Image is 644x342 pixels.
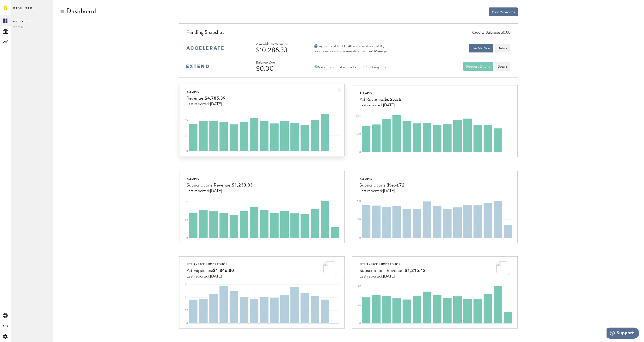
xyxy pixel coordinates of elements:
[185,201,188,204] text: 4K
[187,95,226,102] div: Revenue:
[374,50,387,53] a: Manage
[356,218,361,221] text: 100
[314,44,387,48] div: Payments of $5,113.40 were sent on [DATE].
[360,90,401,96] div: All apps
[356,133,361,135] text: 500
[495,62,510,71] a: Details
[256,46,302,54] div: $10,286.33
[496,261,510,275] img: 2LlM_AFDijZQuv08uoCoT9dgizXvoJzh09mdn8JawuzvThUA8NjVLAqjkGLDN4doz4r8
[360,176,405,182] div: All apps
[360,267,426,274] div: Subscriptions Revenue:
[360,182,405,189] div: Subscriptions (New):
[463,62,493,71] button: Request Extend
[360,103,401,108] div: Last reported:
[186,46,224,50] img: accelerate-medium-blue-logo.svg
[360,261,426,267] div: FitPix - Face & Body Editor
[399,183,405,187] span: 72
[383,103,395,107] span: [DATE]
[187,89,226,95] div: All apps
[210,102,222,106] span: [DATE]
[13,18,50,24] span: eToolkit Inc
[360,274,426,279] div: Last reported:
[472,30,510,36] div: Credits Balance: $0.00
[256,65,302,72] div: $0.00
[13,5,35,15] span: Dashboard
[489,7,518,16] button: Free Advances
[187,274,234,279] div: Last reported:
[314,49,387,53] div: You have no auto-payments scheduled.
[356,115,361,117] text: 1.0K
[213,269,234,273] span: $1,846.80
[13,24,50,30] span: Admin
[187,189,253,193] div: Last reported:
[360,96,401,103] div: Ad Revenue:
[360,189,405,193] div: Last reported:
[185,219,188,221] text: 2K
[256,42,302,46] div: Available to Advance
[185,119,188,121] text: 4K
[232,183,253,187] span: $1,233.83
[356,200,361,202] text: 200
[186,237,188,239] text: 0
[187,267,234,274] div: Ad Expenses:
[323,261,337,275] img: 2LlM_AFDijZQuv08uoCoT9dgizXvoJzh09mdn8JawuzvThUA8NjVLAqjkGLDN4doz4r8
[469,44,493,52] button: Pay Me Now
[185,284,188,286] text: 3K
[186,322,188,325] text: 0
[187,261,234,267] div: FitPix - Face & Body Editor
[256,61,302,65] div: Balance Due
[186,150,188,152] text: 0
[495,44,510,52] button: Details
[186,65,209,68] img: extend-medium-blue-logo.svg
[314,65,388,69] div: You can request a new Extend PO at any time.
[210,189,222,193] span: [DATE]
[607,328,639,340] iframe: Opens a widget where you can find more information
[185,135,188,137] text: 2K
[384,97,401,102] span: $655.36
[187,182,253,189] div: Subscriptions Revenue:
[210,275,222,278] span: [DATE]
[359,322,361,325] text: 0
[185,310,188,312] text: 1K
[187,102,226,106] div: Last reported:
[185,297,188,299] text: 2K
[187,176,253,182] div: All apps
[359,237,361,239] text: 0
[358,304,361,306] text: 2K
[205,96,226,101] span: $4,785.39
[186,28,510,39] div: Funding Snapshot
[383,275,395,278] span: [DATE]
[405,269,426,273] span: $1,215.42
[358,285,361,288] text: 4K
[359,151,361,154] text: 0
[66,7,96,15] div: Dashboard
[383,189,395,193] span: [DATE]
